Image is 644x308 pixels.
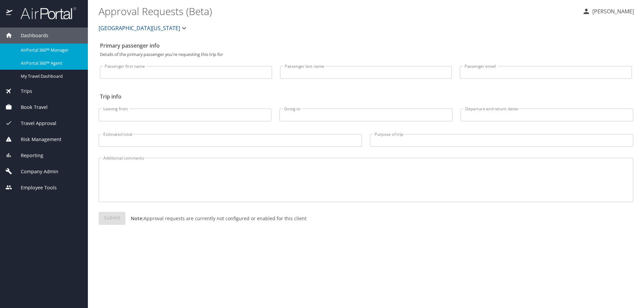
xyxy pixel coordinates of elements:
[590,7,634,15] p: [PERSON_NAME]
[21,47,80,53] span: AirPortal 360™ Manager
[12,152,43,159] span: Reporting
[96,21,191,35] button: [GEOGRAPHIC_DATA][US_STATE]
[12,120,56,127] span: Travel Approval
[6,7,13,20] img: icon-airportal.png
[99,23,180,33] span: [GEOGRAPHIC_DATA][US_STATE]
[131,215,144,222] strong: Note:
[12,104,48,111] span: Book Travel
[12,32,48,39] span: Dashboards
[21,60,80,66] span: AirPortal 360™ Agent
[12,184,57,191] span: Employee Tools
[12,136,61,143] span: Risk Management
[100,91,632,102] h2: Trip info
[100,40,632,51] h2: Primary passenger info
[100,52,632,57] p: Details of the primary passenger you're requesting this trip for
[12,87,32,95] span: Trips
[580,5,637,17] button: [PERSON_NAME]
[99,1,577,21] h1: Approval Requests (Beta)
[13,7,76,20] img: airportal-logo.png
[125,215,307,222] p: Approval requests are currently not configured or enabled for this client
[12,168,58,175] span: Company Admin
[21,73,80,79] span: My Travel Dashboard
